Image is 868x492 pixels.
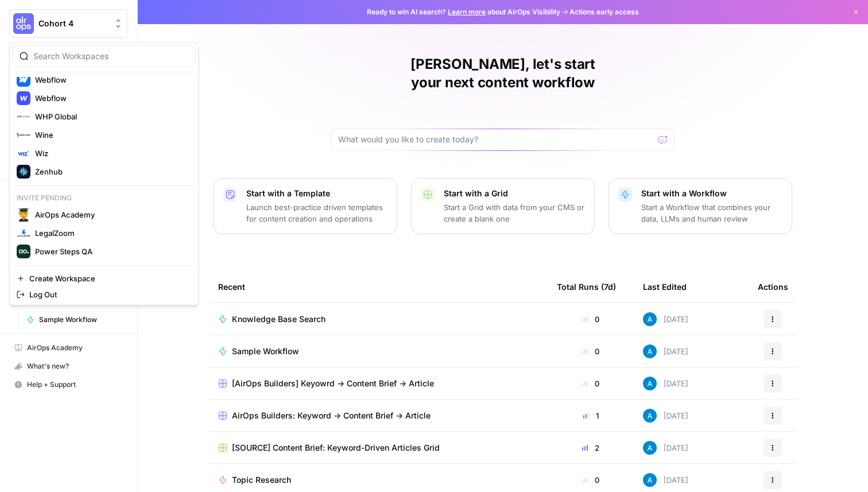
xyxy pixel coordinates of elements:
[232,474,291,486] span: Topic Research
[9,42,199,305] div: Workspace: Cohort 4
[643,441,688,455] div: [DATE]
[9,357,128,375] button: What's new?
[27,343,123,353] span: AirOps Academy
[641,202,782,224] p: Start a Workflow that combines your data, LLMs and human review
[17,245,30,258] img: Power Steps QA Logo
[557,378,625,389] div: 0
[35,92,187,104] span: Webflow
[218,442,538,454] a: [SOURCE] Content Brief: Keyword-Driven Articles Grid
[27,379,123,390] span: Help + Support
[232,442,440,454] span: [SOURCE] Content Brief: Keyword-Driven Articles Grid
[411,178,595,234] button: Start with a GridStart a Grid with data from your CMS or create a blank one
[9,375,128,394] button: Help + Support
[35,111,187,122] span: WHP Global
[444,188,585,199] p: Start with a Grid
[10,358,127,375] div: What's new?
[218,313,538,325] a: Knowledge Base Search
[12,286,196,303] a: Log Out
[35,166,187,177] span: Zenhub
[331,55,675,92] h1: [PERSON_NAME], let's start your next content workflow
[643,377,657,390] img: o3cqybgnmipr355j8nz4zpq1mc6x
[643,377,688,390] div: [DATE]
[29,289,187,300] span: Log Out
[218,346,538,357] a: Sample Workflow
[218,378,538,389] a: [AirOps Builders] Keyowrd -> Content Brief -> Article
[35,227,187,239] span: LegalZoom
[367,7,560,17] span: Ready to win AI search? about AirOps Visibility
[13,13,34,34] img: Cohort 4 Logo
[643,473,688,487] div: [DATE]
[444,202,585,224] p: Start a Grid with data from your CMS or create a blank one
[33,51,188,62] input: Search Workspaces
[557,474,625,486] div: 0
[17,91,30,105] img: Webflow Logo
[17,146,30,160] img: Wiz Logo
[643,409,657,423] img: o3cqybgnmipr355j8nz4zpq1mc6x
[35,74,187,86] span: Webflow
[17,226,30,240] img: LegalZoom Logo
[448,7,486,16] a: Learn more
[232,410,431,421] span: AirOps Builders: Keyword -> Content Brief -> Article
[9,9,128,38] button: Workspace: Cohort 4
[643,409,688,423] div: [DATE]
[17,165,30,179] img: Zenhub Logo
[643,441,657,455] img: o3cqybgnmipr355j8nz4zpq1mc6x
[35,246,187,257] span: Power Steps QA
[21,311,128,329] a: Sample Workflow
[643,271,687,303] div: Last Edited
[38,18,108,29] span: Cohort 4
[643,312,657,326] img: o3cqybgnmipr355j8nz4zpq1mc6x
[232,378,434,389] span: [AirOps Builders] Keyowrd -> Content Brief -> Article
[569,7,639,17] span: Actions early access
[246,188,387,199] p: Start with a Template
[609,178,792,234] button: Start with a WorkflowStart a Workflow that combines your data, LLMs and human review
[232,346,299,357] span: Sample Workflow
[17,208,30,222] img: AirOps Academy Logo
[338,134,654,145] input: What would you like to create today?
[17,73,30,87] img: Webflow Logo
[17,110,30,123] img: WHP Global Logo
[17,128,30,142] img: Wine Logo
[39,315,123,325] span: Sample Workflow
[9,339,128,357] a: AirOps Academy
[232,313,325,325] span: Knowledge Base Search
[12,270,196,286] a: Create Workspace
[218,474,538,486] a: Topic Research
[641,188,782,199] p: Start with a Workflow
[557,313,625,325] div: 0
[643,344,657,358] img: o3cqybgnmipr355j8nz4zpq1mc6x
[643,312,688,326] div: [DATE]
[246,202,387,224] p: Launch best-practice driven templates for content creation and operations
[643,473,657,487] img: o3cqybgnmipr355j8nz4zpq1mc6x
[557,346,625,357] div: 0
[557,410,625,421] div: 1
[218,271,538,303] div: Recent
[557,271,616,303] div: Total Runs (7d)
[35,148,187,159] span: Wiz
[643,344,688,358] div: [DATE]
[12,191,196,206] p: Invite pending
[758,271,788,303] div: Actions
[29,273,187,284] span: Create Workspace
[557,442,625,454] div: 2
[214,178,397,234] button: Start with a TemplateLaunch best-practice driven templates for content creation and operations
[35,209,187,220] span: AirOps Academy
[218,410,538,421] a: AirOps Builders: Keyword -> Content Brief -> Article
[35,129,187,141] span: Wine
